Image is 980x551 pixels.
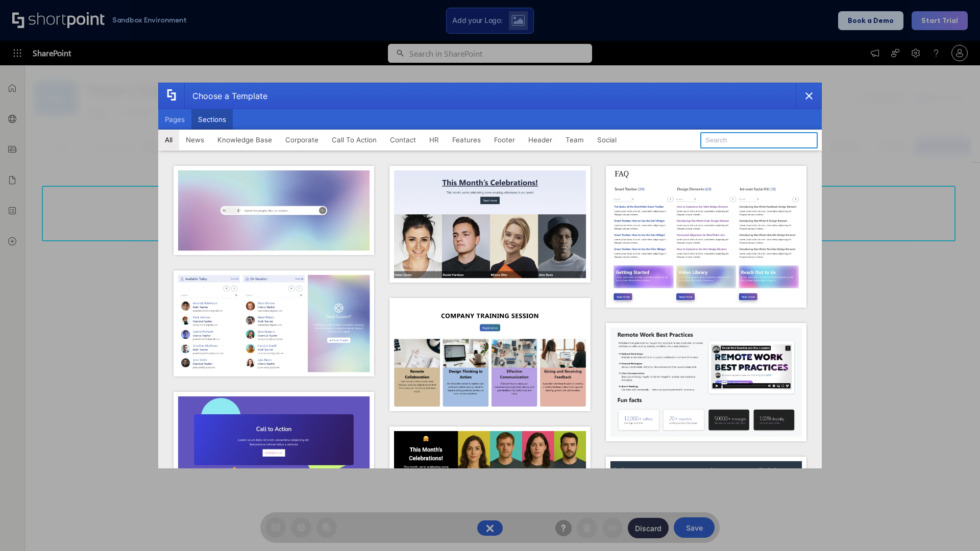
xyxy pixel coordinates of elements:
[179,130,211,150] button: News
[279,130,325,150] button: Corporate
[559,130,591,150] button: Team
[184,83,267,109] div: Choose a Template
[158,83,822,468] div: template selector
[423,130,446,150] button: HR
[929,502,980,551] iframe: Chat Widget
[191,109,233,130] button: Sections
[591,130,623,150] button: Social
[158,130,179,150] button: All
[487,130,522,150] button: Footer
[158,109,191,130] button: Pages
[446,130,487,150] button: Features
[383,130,423,150] button: Contact
[700,132,818,148] input: Search
[325,130,383,150] button: Call To Action
[522,130,559,150] button: Header
[211,130,279,150] button: Knowledge Base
